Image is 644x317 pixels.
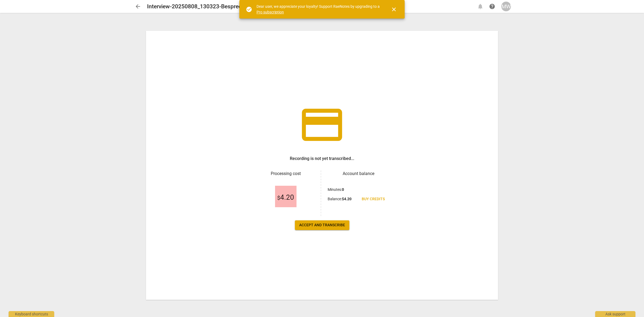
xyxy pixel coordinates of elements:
[357,194,389,204] a: Buy credits
[342,197,352,201] b: $ 4.20
[595,311,635,317] div: Ask support
[342,187,344,192] b: 0
[257,4,381,15] div: Dear user, we appreciate your loyalty! Support RaeNotes by upgrading to a
[328,170,389,177] h3: Account balance
[257,10,284,14] a: Pro subscription
[147,3,292,10] h2: Interview-20250808_130323-Besprechungsaufzeichnung
[295,220,349,230] button: Accept and transcribe
[290,155,354,162] h3: Recording is not yet transcribed...
[328,196,352,202] p: Balance :
[277,194,294,202] span: 4.20
[487,2,497,11] a: Help
[135,3,141,10] span: arrow_back
[298,101,346,149] span: credit_card
[391,6,397,13] span: close
[501,2,511,11] button: MW
[489,3,495,10] span: help
[328,187,344,192] p: Minutes :
[255,170,316,177] h3: Processing cost
[362,196,385,202] span: Buy credits
[246,6,252,13] span: check_circle
[277,195,280,201] span: $
[9,311,54,317] div: Keyboard shortcuts
[299,223,345,228] span: Accept and transcribe
[387,3,400,16] button: Close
